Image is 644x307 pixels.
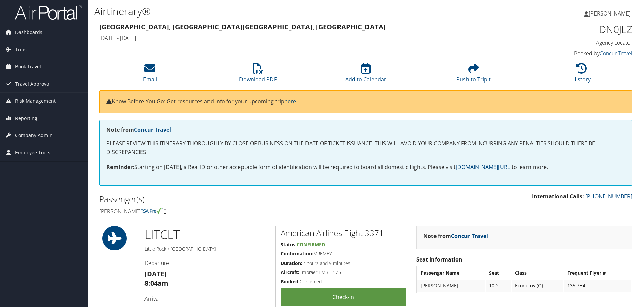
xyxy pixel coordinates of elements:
h1: DN0JLZ [507,22,632,36]
strong: Duration: [281,260,302,266]
h4: [DATE] - [DATE] [99,34,496,42]
h4: Booked by [507,50,632,57]
span: Company Admin [15,127,53,144]
h4: Arrival [144,295,270,302]
strong: Note from [106,126,171,133]
strong: Status: [281,241,297,248]
h5: Embraer EMB - 175 [281,269,406,276]
strong: [DATE] [144,269,167,278]
strong: Reminder: [106,163,134,171]
span: Dashboards [15,24,42,41]
h4: Agency Locator [507,39,632,47]
span: Risk Management [15,93,56,110]
th: Passenger Name [417,267,485,279]
a: [PERSON_NAME] [584,3,637,24]
strong: Note from [423,232,488,240]
span: Confirmed [297,241,325,248]
h2: Passenger(s) [99,193,361,205]
a: Concur Travel [600,50,632,57]
strong: Confirmation: [281,250,313,257]
a: Add to Calendar [345,67,386,83]
strong: [GEOGRAPHIC_DATA], [GEOGRAPHIC_DATA] [GEOGRAPHIC_DATA], [GEOGRAPHIC_DATA] [99,22,386,31]
a: History [572,67,591,83]
th: Frequent Flyer # [564,267,631,279]
td: Economy (O) [512,280,563,292]
td: 10D [486,280,511,292]
p: PLEASE REVIEW THIS ITINERARY THOROUGHLY BY CLOSE OF BUSINESS ON THE DATE OF TICKET ISSUANCE. THIS... [106,139,625,156]
a: Concur Travel [134,126,171,133]
span: Book Travel [15,58,41,75]
h4: Departure [144,259,270,267]
img: airportal-logo.png [15,4,82,20]
th: Class [512,267,563,279]
span: Travel Approval [15,75,51,92]
strong: International Calls: [532,193,584,200]
strong: Booked: [281,278,300,285]
td: 135J7H4 [564,280,631,292]
a: Concur Travel [451,232,488,240]
span: Reporting [15,110,37,127]
span: Trips [15,41,27,58]
span: [PERSON_NAME] [589,10,631,17]
h5: MREMEY [281,250,406,257]
a: [DOMAIN_NAME][URL] [456,163,512,171]
span: Employee Tools [15,144,50,161]
th: Seat [486,267,511,279]
h5: Little Rock / [GEOGRAPHIC_DATA] [144,246,270,252]
a: Push to Tripit [456,67,491,83]
h1: LIT CLT [144,226,270,243]
strong: Aircraft: [281,269,299,275]
strong: Seat Information [416,256,462,263]
h5: 2 hours and 9 minutes [281,260,406,267]
td: [PERSON_NAME] [417,280,485,292]
h4: [PERSON_NAME] [99,208,361,215]
h2: American Airlines Flight 3371 [281,227,406,239]
a: Download PDF [239,67,277,83]
a: [PHONE_NUMBER] [585,193,632,200]
a: Check-in [281,288,406,306]
p: Know Before You Go: Get resources and info for your upcoming trip [106,97,625,106]
a: Email [143,67,157,83]
h5: Confirmed [281,278,406,285]
p: Starting on [DATE], a Real ID or other acceptable form of identification will be required to boar... [106,163,625,172]
h1: Airtinerary® [94,4,456,19]
strong: 8:04am [144,279,168,288]
img: tsa-precheck.png [141,208,163,214]
a: here [284,98,296,105]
